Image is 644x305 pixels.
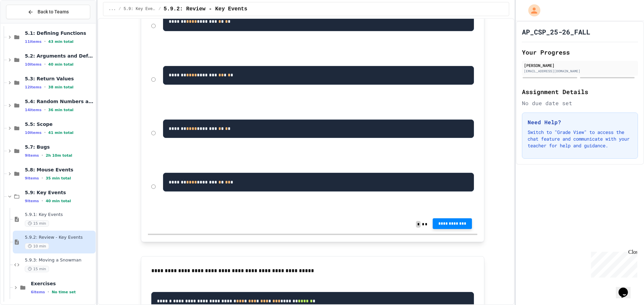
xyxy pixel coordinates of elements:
span: • [42,198,43,204]
span: 9 items [25,153,39,158]
span: 14 items [25,108,42,112]
span: Back to Teams [38,8,69,15]
span: 9 items [25,199,39,203]
span: 5.9.2: Review - Key Events [164,5,248,13]
span: 5.7: Bugs [25,144,94,150]
span: 38 min total [48,85,73,89]
span: 41 min total [48,131,73,135]
span: 10 items [25,131,42,135]
span: / [159,6,161,12]
span: 6 items [31,290,45,294]
span: / [118,6,121,12]
span: 10 min [25,243,49,249]
span: No time set [52,290,76,294]
span: 15 min [25,220,49,227]
span: • [42,175,43,181]
span: 5.9.2: Review - Key Events [25,235,94,240]
span: 5.9: Key Events [124,6,156,12]
span: 43 min total [48,40,73,44]
span: • [44,84,46,90]
div: [EMAIL_ADDRESS][DOMAIN_NAME] [524,69,636,74]
iframe: chat widget [616,278,637,298]
span: 40 min total [48,62,73,67]
span: 10 items [25,62,42,67]
div: No due date set [522,99,638,107]
span: • [48,289,49,295]
div: Chat with us now!Close [3,3,46,43]
span: • [44,130,46,135]
span: • [44,39,46,44]
span: 11 items [25,40,42,44]
span: 35 min total [46,176,71,180]
span: 5.8: Mouse Events [25,167,94,173]
span: 40 min total [46,199,71,203]
h1: AP_CSP_25-26_FALL [522,27,590,36]
span: 5.5: Scope [25,121,94,127]
h3: Need Help? [528,118,632,126]
span: Exercises [31,281,94,287]
span: 36 min total [48,108,73,112]
span: 5.3: Return Values [25,76,94,82]
span: 5.1: Defining Functions [25,30,94,36]
span: • [42,153,43,158]
h2: Assignment Details [522,87,638,96]
span: • [44,62,46,67]
span: 15 min [25,266,49,272]
span: 12 items [25,85,42,89]
span: 5.9.3: Moving a Snowman [25,257,94,263]
div: My Account [521,3,542,18]
span: 5.2: Arguments and Default Parameters [25,53,94,59]
span: • [44,107,46,112]
iframe: chat widget [588,249,637,278]
div: [PERSON_NAME] [524,62,636,68]
span: 9 items [25,176,39,180]
span: 2h 10m total [46,153,72,158]
span: 5.9.1: Key Events [25,212,94,218]
span: ... [109,6,116,12]
h2: Your Progress [522,48,638,57]
button: Back to Teams [6,5,90,19]
span: 5.9: Key Events [25,189,94,196]
p: Switch to "Grade View" to access the chat feature and communicate with your teacher for help and ... [528,129,632,149]
span: 5.4: Random Numbers and APIs [25,98,94,104]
